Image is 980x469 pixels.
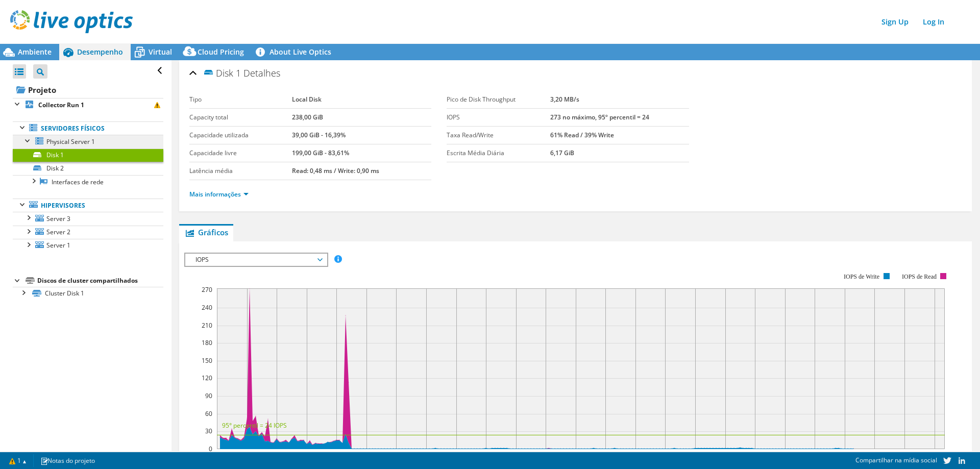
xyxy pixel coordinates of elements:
[198,47,244,57] span: Cloud Pricing
[202,356,212,365] text: 150
[10,10,133,33] img: live_optics_svg.svg
[18,47,52,57] span: Ambiente
[447,148,550,158] label: Escrita Média Diária
[189,130,292,140] label: Capacidade utilizada
[202,303,212,312] text: 240
[37,275,163,287] div: Discos de cluster compartilhados
[13,149,163,162] a: Disk 1
[189,112,292,122] label: Capacity total
[13,226,163,239] a: Server 2
[203,67,241,79] span: Disk 1
[844,273,879,280] text: IOPS de Write
[46,214,70,223] span: Server 3
[292,95,322,104] b: Local Disk
[205,409,212,418] text: 60
[13,212,163,225] a: Server 3
[202,338,212,347] text: 180
[447,94,550,105] label: Pico de Disk Throughput
[13,98,163,111] a: Collector Run 1
[189,190,249,199] a: Mais informações
[184,227,228,237] span: Gráficos
[202,321,212,330] text: 210
[189,166,292,176] label: Latência média
[292,149,349,157] b: 199,00 GiB - 83,61%
[447,130,550,140] label: Taxa Read/Write
[550,131,614,139] b: 61% Read / 39% Write
[13,287,163,300] a: Cluster Disk 1
[222,421,287,430] text: 95° percentil = 24 IOPS
[13,121,163,135] a: Servidores físicos
[2,454,34,467] a: 1
[550,149,574,157] b: 6,17 GiB
[13,175,163,188] a: Interfaces de rede
[550,113,649,121] b: 273 no máximo, 95º percentil = 24
[292,113,323,121] b: 238,00 GiB
[205,391,212,400] text: 90
[855,456,937,464] span: Compartilhar na mídia social
[205,427,212,435] text: 30
[46,241,70,250] span: Server 1
[38,101,84,109] b: Collector Run 1
[46,228,70,236] span: Server 2
[13,82,163,98] a: Projeto
[209,445,212,453] text: 0
[447,112,550,122] label: IOPS
[292,131,346,139] b: 39,00 GiB - 16,39%
[902,273,937,280] text: IOPS de Read
[202,374,212,382] text: 120
[876,14,914,29] a: Sign Up
[292,166,379,175] b: Read: 0,48 ms / Write: 0,90 ms
[189,148,292,158] label: Capacidade livre
[46,137,95,146] span: Physical Server 1
[189,94,292,105] label: Tipo
[918,14,949,29] a: Log In
[149,47,172,57] span: Virtual
[202,285,212,294] text: 270
[33,454,102,467] a: Notas do projeto
[550,95,579,104] b: 3,20 MB/s
[13,239,163,252] a: Server 1
[13,199,163,212] a: Hipervisores
[190,254,322,266] span: IOPS
[77,47,123,57] span: Desempenho
[13,135,163,148] a: Physical Server 1
[243,67,280,79] span: Detalhes
[252,44,339,60] a: About Live Optics
[13,162,163,175] a: Disk 2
